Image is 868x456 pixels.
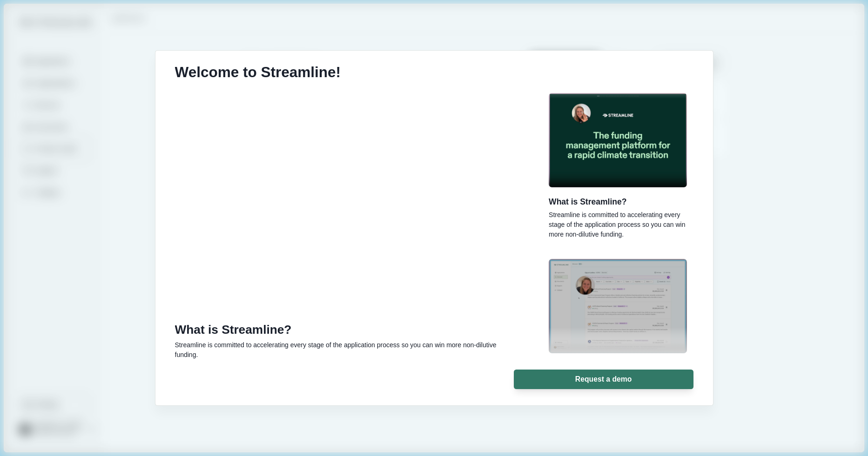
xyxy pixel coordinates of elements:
[575,375,632,384] p: Request a demo
[549,93,686,188] img: Under Construction!
[175,323,520,337] h3: What is Streamline?
[175,94,520,312] iframe: What is Streamline?
[549,210,686,239] p: Streamline is committed to accelerating every stage of the application process so you can win mor...
[175,340,520,360] p: Streamline is committed to accelerating every stage of the application process so you can win mor...
[549,197,686,207] h3: What is Streamline?
[549,259,686,353] img: Under Construction!
[175,64,341,81] h1: Welcome to Streamline!
[514,370,693,389] button: Request a demo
